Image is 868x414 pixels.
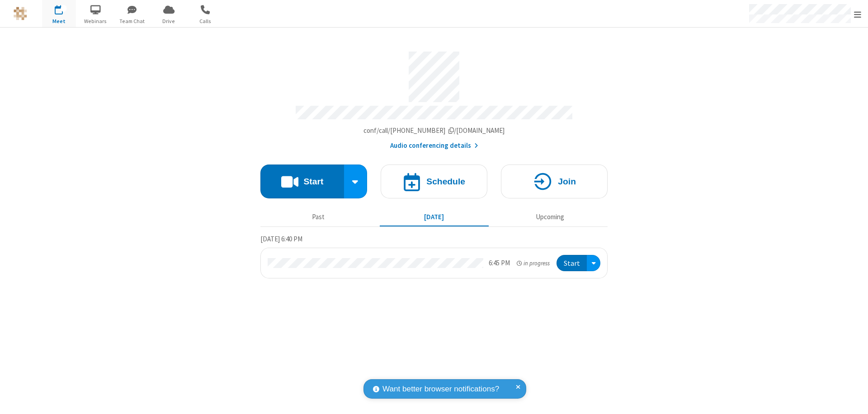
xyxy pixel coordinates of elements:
[260,165,344,198] button: Start
[79,17,113,25] span: Webinars
[390,141,478,151] button: Audio conferencing details
[587,255,600,272] div: Open menu
[260,234,608,279] section: Today's Meetings
[495,208,604,226] button: Upcoming
[189,17,222,25] span: Calls
[303,177,323,186] h4: Start
[382,383,499,395] span: Want better browser notifications?
[61,5,67,12] div: 1
[558,177,576,186] h4: Join
[380,208,489,226] button: [DATE]
[264,208,373,226] button: Past
[344,165,368,198] div: Start conference options
[557,255,587,272] button: Start
[501,165,608,198] button: Join
[489,258,510,268] div: 6:45 PM
[260,235,302,243] span: [DATE] 6:40 PM
[381,165,487,198] button: Schedule
[42,17,76,25] span: Meet
[115,17,149,25] span: Team Chat
[14,7,27,20] img: QA Selenium DO NOT DELETE OR CHANGE
[152,17,186,25] span: Drive
[517,259,550,268] em: in progress
[260,45,608,151] section: Account details
[363,126,505,135] span: Copy my meeting room link
[363,126,505,136] button: Copy my meeting room linkCopy my meeting room link
[426,177,465,186] h4: Schedule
